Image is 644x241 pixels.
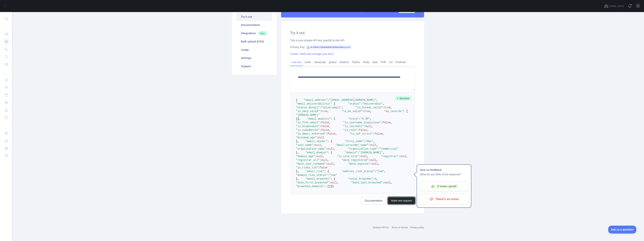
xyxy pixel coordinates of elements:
a: Go [388,59,394,65]
span: "email_breaches" [305,177,330,180]
span: : [369,144,370,147]
span: Invite users [609,4,624,8]
span: null [318,136,324,139]
span: null [331,181,337,184]
span: : [362,110,364,113]
span: : { [331,102,335,105]
span: "mx_records" [384,110,403,113]
span: "minimum_age" [296,136,316,139]
span: "[EMAIL_ADDRESS][DOMAIN_NAME]" [329,99,376,102]
span: false [320,166,327,169]
span: : [373,132,375,135]
span: , [376,159,378,162]
span: "commercial" [379,147,398,150]
span: , [329,129,330,132]
span: : [357,151,359,154]
a: Javascript [312,59,327,65]
span: } [332,185,334,188]
a: Abstract API Inc. [373,226,390,229]
span: }, [296,170,299,173]
span: : [359,155,360,158]
span: false [321,129,329,132]
span: "is_mx_valid" [342,110,362,113]
span: "organization_name" [296,147,326,150]
span: "deliverable" [362,102,383,105]
span: "is_dmarc_enforced" [296,132,326,135]
span: "last_name" [296,144,313,147]
span: : { [324,170,329,173]
a: Support [236,62,272,70]
span: null [327,147,334,150]
a: Terms of service [392,226,408,229]
span: "valid_email" [321,106,342,109]
span: 0 [375,177,376,180]
span: "[DOMAIN_NAME]" [296,114,320,117]
div: ... [3,68,9,76]
span: : [398,155,400,158]
a: Privacy policy [410,226,424,229]
div: ... [3,122,9,129]
span: , [335,132,337,135]
span: , [383,151,384,154]
a: Documentation [236,21,272,29]
span: , [383,132,384,135]
a: Python [350,59,362,65]
span: : [383,106,384,109]
span: null [400,155,406,158]
span: "is_free_email" [296,121,320,124]
span: , [390,106,392,109]
span: }, [296,151,299,154]
span: null [384,181,391,184]
span: , [329,125,330,128]
a: jQuery [327,59,338,65]
span: "email_quality" [307,117,331,120]
a: Live test [290,59,303,65]
p: What do you think of the response? [420,172,468,177]
span: null [361,155,367,158]
span: null [327,162,334,165]
span: : [329,181,330,184]
span: : [] [324,185,331,188]
a: Create, rotate and manage your keys [290,52,333,55]
span: : [370,162,372,165]
span: }, [296,140,299,143]
div: ... [3,23,9,30]
span: : { [331,177,335,180]
span: true [364,110,370,113]
span: , [373,140,375,143]
span: , [327,159,329,162]
span: , [383,102,384,105]
span: "date_last_breached" [351,181,383,184]
span: : { [327,151,332,154]
span: "is_role" [343,129,357,132]
span: , [372,125,373,128]
span: null [321,159,327,162]
span: "email_deliverability" [296,102,331,105]
span: }, [296,177,299,180]
a: Bulk upload (CSV) [236,37,272,46]
span: , [378,162,379,165]
span: }, [297,117,301,120]
button: Invite users [603,3,624,9]
span: "first_name" [345,140,364,143]
span: "is_catchall" [343,125,364,128]
span: : [320,159,321,162]
span: : [327,174,329,177]
a: PHP [379,59,388,65]
span: , [334,162,335,165]
h2: Try it out [290,30,415,35]
span: "is_disposable" [296,125,320,128]
span: : [320,106,321,109]
span: "date_expires" [348,162,370,165]
span: false [321,125,329,128]
span: "date_last_renewed" [296,162,326,165]
span: : [373,177,375,180]
span: : [320,121,321,124]
span: : [327,99,329,102]
button: It looks good! [420,181,468,192]
span: "is_smtp_valid" [296,110,320,113]
span: null [315,144,321,147]
span: , [327,110,329,113]
span: false [321,121,329,124]
span: "low" [376,170,384,173]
